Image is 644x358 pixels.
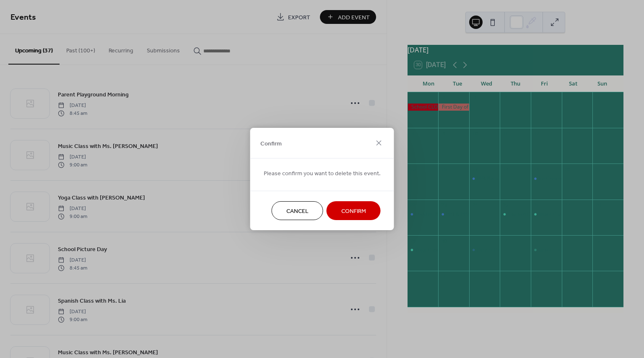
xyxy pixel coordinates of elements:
[264,169,381,178] span: Please confirm you want to delete this event.
[327,201,381,220] button: Confirm
[341,207,366,216] span: Confirm
[272,201,323,220] button: Cancel
[260,139,282,148] span: Confirm
[286,207,309,216] span: Cancel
